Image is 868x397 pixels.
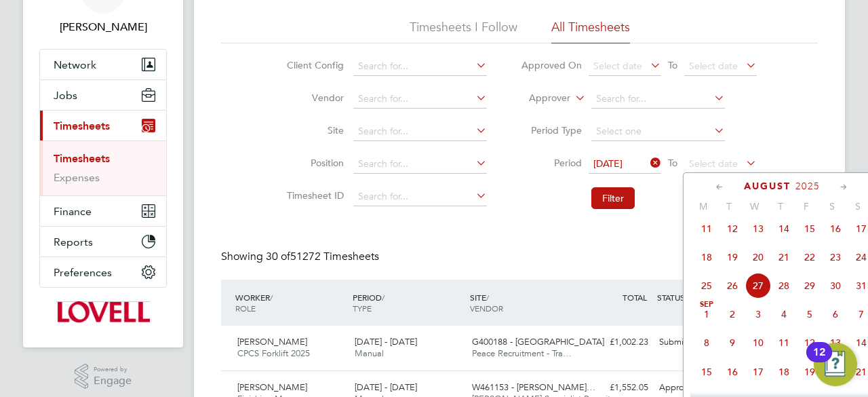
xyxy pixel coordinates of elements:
span: TYPE [353,303,372,314]
span: M [690,200,716,212]
span: T [716,200,742,212]
span: To [664,56,682,74]
img: lovell-logo-retina.png [56,301,149,323]
span: Peace Recruitment - Tra… [472,347,572,359]
label: Client Config [283,59,344,71]
label: Site [283,124,344,136]
div: PERIOD [349,285,467,320]
a: Powered byEngage [75,364,132,390]
button: Preferences [40,257,166,287]
span: VENDOR [470,303,503,314]
span: 2025 [795,181,820,192]
li: Timesheets I Follow [410,19,517,43]
div: WORKER [232,285,349,320]
span: 15 [694,359,719,385]
span: 2 [719,301,745,327]
a: Go to home page [39,301,167,323]
span: Select date [593,60,642,72]
span: 19 [797,359,823,385]
span: 22 [797,244,823,270]
span: G400188 - [GEOGRAPHIC_DATA] [472,336,604,347]
input: Search for... [591,90,725,109]
span: 30 of [266,250,290,263]
input: Select one [591,122,725,141]
label: Approved On [521,59,582,71]
span: 9 [719,330,745,356]
span: [PERSON_NAME] [237,381,307,393]
span: 18 [694,244,719,270]
span: 28 [771,273,797,299]
span: 51272 Timesheets [266,250,379,263]
span: Manual [355,347,384,359]
button: Jobs [40,80,166,110]
input: Search for... [353,122,487,141]
span: Sep [694,301,719,308]
button: Open Resource Center, 12 new notifications [814,343,857,386]
button: Finance [40,196,166,226]
label: Position [283,157,344,169]
span: 19 [719,244,745,270]
li: All Timesheets [551,19,630,43]
span: Network [54,58,96,71]
span: 27 [745,273,771,299]
span: 13 [745,216,771,242]
span: 26 [719,273,745,299]
span: 4 [771,301,797,327]
label: Approver [509,92,570,105]
span: 25 [694,273,719,299]
span: 30 [823,273,848,299]
span: Reports [54,235,93,248]
span: 11 [694,216,719,242]
div: STATUS [654,285,724,309]
span: T [768,200,793,212]
span: / [382,292,384,303]
span: Timesheets [54,119,110,132]
span: 5 [797,301,823,327]
span: 1 [694,301,719,327]
span: / [486,292,489,303]
input: Search for... [353,187,487,206]
span: 11 [771,330,797,356]
span: 17 [745,359,771,385]
input: Search for... [353,90,487,109]
span: 6 [823,301,848,327]
span: W [742,200,768,212]
span: Beth Hawkins [39,19,167,35]
span: 29 [797,273,823,299]
span: S [819,200,845,212]
span: Preferences [54,266,112,279]
div: Submitted [654,331,724,354]
span: ROLE [235,303,256,314]
button: Timesheets [40,111,166,140]
span: Jobs [54,89,77,102]
a: Timesheets [54,152,110,165]
span: F [793,200,819,212]
label: Period [521,157,582,169]
span: 16 [719,359,745,385]
span: CPCS Forklift 2025 [237,347,310,359]
label: Timesheet ID [283,189,344,202]
span: 23 [823,244,848,270]
span: 3 [745,301,771,327]
input: Search for... [353,57,487,76]
span: Engage [94,375,132,387]
span: 12 [797,330,823,356]
span: 21 [771,244,797,270]
span: 10 [745,330,771,356]
span: Finance [54,205,92,218]
button: Reports [40,227,166,257]
div: SITE [467,285,584,320]
div: 12 [813,352,825,370]
span: [PERSON_NAME] [237,336,307,347]
div: Showing [221,250,382,264]
label: Vendor [283,92,344,104]
span: 8 [694,330,719,356]
span: [DATE] - [DATE] [355,381,417,393]
span: August [744,181,791,192]
span: W461153 - [PERSON_NAME]… [472,381,595,393]
a: Expenses [54,171,100,184]
span: [DATE] - [DATE] [355,336,417,347]
button: Network [40,50,166,79]
input: Search for... [353,155,487,174]
span: 20 [745,244,771,270]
